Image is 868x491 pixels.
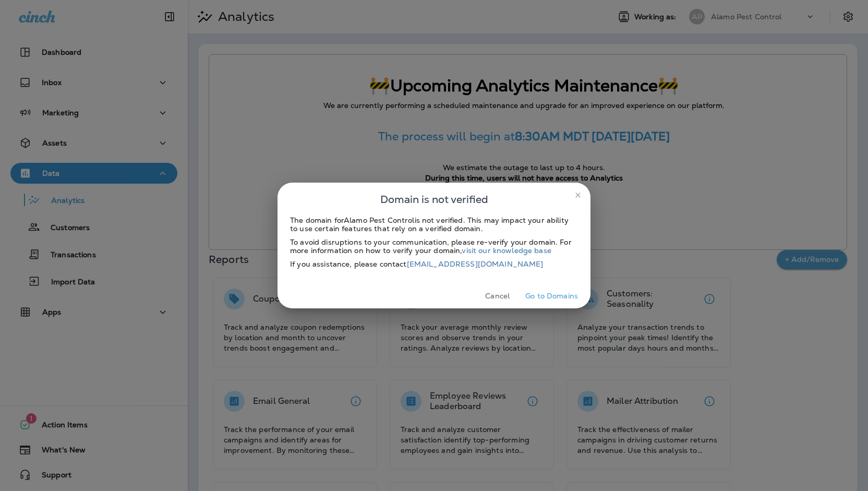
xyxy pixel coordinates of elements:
[290,260,578,268] div: If you assistance, please contact
[478,288,517,304] button: Cancel
[290,216,578,233] div: The domain for Alamo Pest Control is not verified. This may impact your ability to use certain fe...
[462,246,551,255] a: visit our knowledge base
[521,288,582,304] button: Go to Domains
[380,191,488,208] span: Domain is not verified
[407,259,544,269] a: [EMAIL_ADDRESS][DOMAIN_NAME]
[290,238,578,255] div: To avoid disruptions to your communication, please re-verify your domain. For more information on...
[570,187,586,203] button: close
